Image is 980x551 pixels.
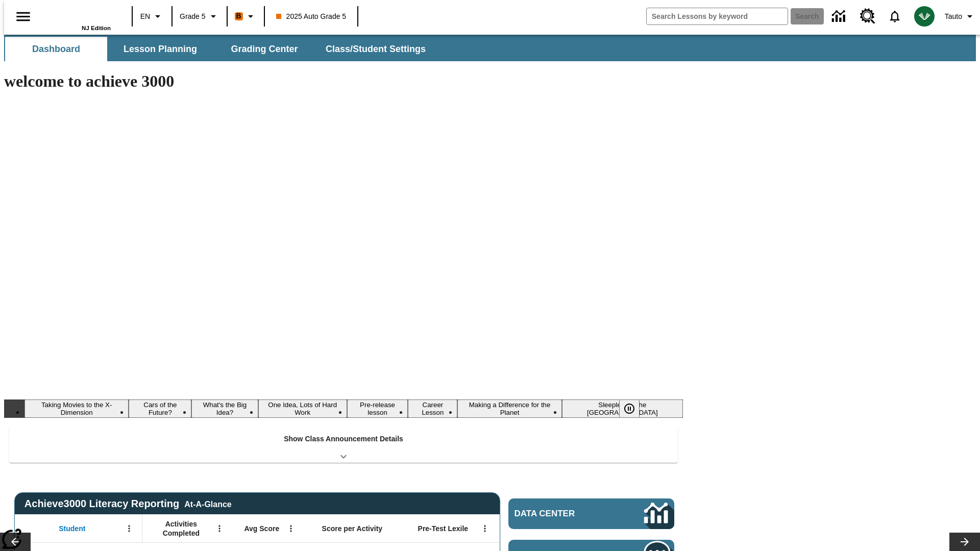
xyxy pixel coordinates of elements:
div: Home [44,4,111,31]
span: Student [59,524,85,533]
div: Show Class Announcement Details [9,428,678,463]
button: Slide 1 Taking Movies to the X-Dimension [24,399,129,418]
button: Slide 6 Career Lesson [408,399,457,418]
button: Boost Class color is orange. Change class color [231,7,261,26]
button: Pause [619,399,640,418]
img: avatar image [914,6,935,27]
div: Pause [619,399,650,418]
a: Data Center [508,498,674,529]
span: 2025 Auto Grade 5 [276,11,347,22]
span: Tauto [945,11,962,22]
button: Select a new avatar [908,3,941,30]
button: Dashboard [5,37,107,61]
span: Pre-Test Lexile [418,524,469,533]
span: NJ Edition [82,25,111,31]
span: Grade 5 [180,11,206,22]
span: Data Center [514,509,610,519]
button: Lesson carousel, Next [949,533,980,551]
button: Open side menu [8,2,38,32]
button: Slide 8 Sleepless in the Animal Kingdom [562,399,683,418]
div: At-A-Glance [184,498,231,509]
a: Resource Center, Will open in new tab [854,3,881,30]
button: Grading Center [213,37,315,61]
button: Slide 2 Cars of the Future? [129,399,191,418]
button: Profile/Settings [941,7,980,26]
button: Class/Student Settings [317,37,434,61]
span: Achieve3000 Literacy Reporting [24,498,232,510]
button: Slide 7 Making a Difference for the Planet [457,399,561,418]
button: Grade: Grade 5, Select a grade [176,7,224,26]
span: Avg Score [244,524,279,533]
button: Language: EN, Select a language [136,7,168,26]
span: EN [140,11,150,22]
button: Lesson Planning [109,37,211,61]
button: Open Menu [212,521,227,536]
div: SubNavbar [4,35,976,61]
a: Home [44,5,111,25]
h1: welcome to achieve 3000 [4,72,683,91]
a: Data Center [826,3,854,31]
button: Open Menu [477,521,493,536]
button: Slide 3 What's the Big Idea? [191,399,258,418]
span: Score per Activity [322,524,383,533]
span: Activities Completed [148,519,215,538]
button: Open Menu [121,521,137,536]
span: B [236,10,241,22]
a: Notifications [881,3,908,30]
input: search field [647,8,788,24]
p: Show Class Announcement Details [284,434,403,444]
button: Slide 4 One Idea, Lots of Hard Work [258,399,347,418]
button: Slide 5 Pre-release lesson [347,399,408,418]
button: Open Menu [283,521,299,536]
div: SubNavbar [4,37,435,61]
